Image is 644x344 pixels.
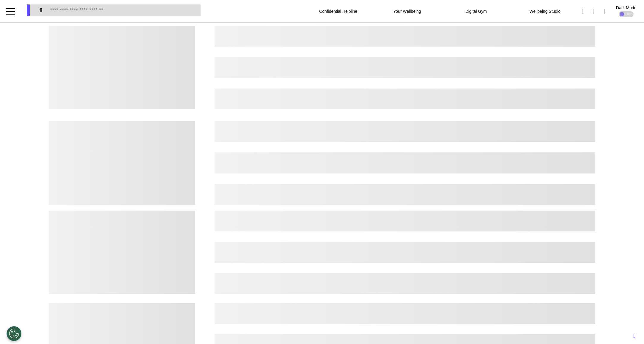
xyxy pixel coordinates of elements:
div: Confidential Helpline [308,3,368,20]
button: Open Preferences [7,326,21,341]
div: OFF [619,11,634,17]
div: Digital Gym [446,3,506,20]
div: Wellbeing Studio [515,3,575,20]
div: Dark Mode [616,6,636,10]
div: Your Wellbeing [377,3,437,20]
